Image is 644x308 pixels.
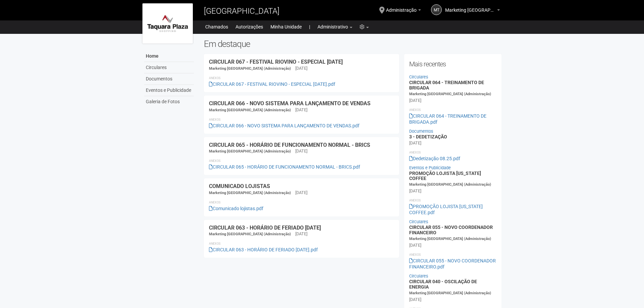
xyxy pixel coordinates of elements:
[409,98,421,104] div: [DATE]
[235,22,263,32] a: Autorizações
[209,142,370,148] a: CIRCULAR 065 - HORÁRIO DE FUNCIONAMENTO NORMAL - BRICS
[209,164,360,170] a: CIRCULAR 065 - HORÁRIO DE FUNCIONAMENTO NORMAL - BRICS.pdf
[409,182,491,187] span: Marketing [GEOGRAPHIC_DATA] (Administração)
[204,39,502,49] h2: Em destaque
[142,3,193,44] img: logo.jpg
[144,73,194,85] a: Documentos
[386,8,421,14] a: Administração
[144,85,194,96] a: Eventos e Publicidade
[409,134,447,139] a: 3 - DEDETIZAÇÃO
[409,252,497,258] li: Anexos
[309,22,310,32] a: |
[409,291,491,295] span: Marketing [GEOGRAPHIC_DATA] (Administração)
[209,225,321,231] a: CIRCULAR 063 - HORÁRIO DE FERIADO [DATE]
[409,242,421,248] div: [DATE]
[409,219,428,224] a: Circulares
[209,199,394,205] li: Anexos
[409,225,493,235] a: CIRCULAR 055 - NOVO COORDENADOR FINANCEIRO
[144,96,194,107] a: Galeria de Fotos
[209,158,394,164] li: Anexos
[209,117,394,123] li: Anexos
[295,231,307,237] div: [DATE]
[409,197,497,203] li: Anexos
[295,190,307,196] div: [DATE]
[409,165,451,170] a: Eventos e Publicidade
[409,59,497,69] h2: Mais recentes
[205,22,228,32] a: Chamados
[409,107,497,113] li: Anexos
[409,129,433,134] a: Documentos
[209,183,270,189] a: COMUNICADO LOJISTAS
[431,4,442,15] a: MT
[409,188,421,194] div: [DATE]
[209,108,291,112] span: Marketing [GEOGRAPHIC_DATA] (Administração)
[209,232,291,236] span: Marketing [GEOGRAPHIC_DATA] (Administração)
[209,206,263,211] a: Comunicado lojistas.pdf
[204,6,280,16] span: [GEOGRAPHIC_DATA]
[445,1,496,13] span: Marketing Taquara Plaza
[144,62,194,73] a: Circulares
[295,65,307,71] div: [DATE]
[409,74,428,79] a: Circulares
[386,1,417,13] span: Administração
[317,22,352,32] a: Administrativo
[409,273,428,279] a: Circulares
[409,80,484,90] a: CIRCULAR 064 - TREINAMENTO DE BRIGADA
[409,113,486,125] a: CIRCULAR 064 - TREINAMENTO DE BRIGADA.pdf
[409,279,477,289] a: CIRCULAR 040 - OSCILAÇÃO DE ENERGIA
[409,140,421,146] div: [DATE]
[360,22,369,32] a: Configurações
[144,51,194,62] a: Home
[409,258,496,269] a: CIRCULAR 055 - NOVO COORDENADOR FINANCEIRO.pdf
[409,156,460,161] a: Dedetização 08.25.pdf
[209,191,291,195] span: Marketing [GEOGRAPHIC_DATA] (Administração)
[409,297,421,303] div: [DATE]
[409,204,483,215] a: PROMOÇÃO LOJISTA [US_STATE] COFFEE.pdf
[209,247,318,252] a: CIRCULAR 063 - HORÁRIO DE FERIADO [DATE].pdf
[209,59,343,65] a: CIRCULAR 067 - FESTIVAL RIOVINO - ESPECIAL [DATE]
[270,22,302,32] a: Minha Unidade
[209,100,371,107] a: CIRCULAR 066 - NOVO SISTEMA PARA LANÇAMENTO DE VENDAS
[209,81,335,87] a: CIRCULAR 067 - FESTIVAL RIOVINO - ESPECIAL [DATE].pdf
[209,75,394,81] li: Anexos
[295,107,307,113] div: [DATE]
[295,148,307,154] div: [DATE]
[209,123,359,128] a: CIRCULAR 066 - NOVO SISTEMA PARA LANÇAMENTO DE VENDAS.pdf
[409,171,481,181] a: PROMOÇÃO LOJISTA [US_STATE] COFFEE
[209,149,291,153] span: Marketing [GEOGRAPHIC_DATA] (Administração)
[209,66,291,71] span: Marketing [GEOGRAPHIC_DATA] (Administração)
[445,8,500,14] a: Marketing [GEOGRAPHIC_DATA]
[409,149,497,156] li: Anexos
[209,241,394,247] li: Anexos
[409,237,491,241] span: Marketing [GEOGRAPHIC_DATA] (Administração)
[409,92,491,96] span: Marketing [GEOGRAPHIC_DATA] (Administração)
